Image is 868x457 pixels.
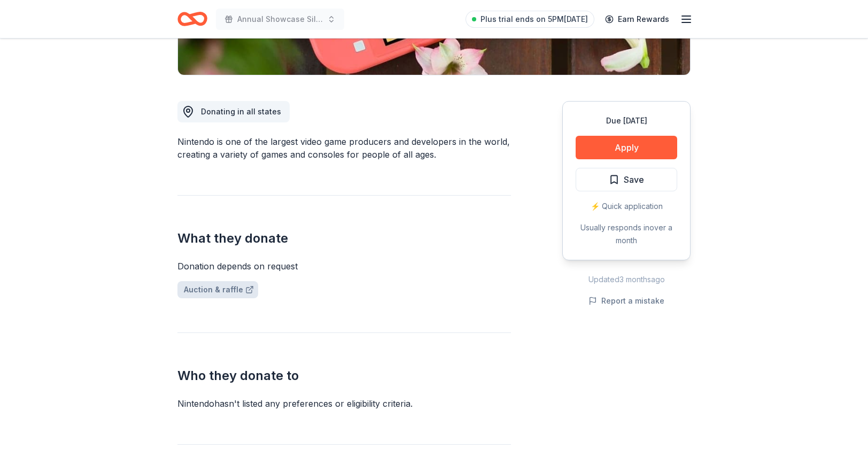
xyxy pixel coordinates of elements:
div: Nintendo is one of the largest video game producers and developers in the world, creating a varie... [177,135,511,161]
button: Report a mistake [588,295,664,307]
div: Donation depends on request [177,260,511,273]
button: Annual Showcase Silent Auction [216,9,344,30]
a: Home [177,6,207,32]
div: Updated 3 months ago [562,273,691,286]
button: Save [576,168,677,191]
div: Usually responds in over a month [576,221,677,247]
button: Apply [576,136,677,159]
a: Earn Rewards [599,10,676,29]
span: Save [624,173,644,187]
span: Annual Showcase Silent Auction [237,13,323,26]
a: Auction & raffle [177,281,258,298]
div: ⚡️ Quick application [576,200,677,213]
span: Plus trial ends on 5PM[DATE] [480,13,588,26]
h2: What they donate [177,230,511,247]
div: Due [DATE] [576,114,677,127]
span: Donating in all states [201,107,281,116]
a: Plus trial ends on 5PM[DATE] [466,11,594,28]
div: Nintendo hasn ' t listed any preferences or eligibility criteria. [177,397,511,410]
h2: Who they donate to [177,367,511,384]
